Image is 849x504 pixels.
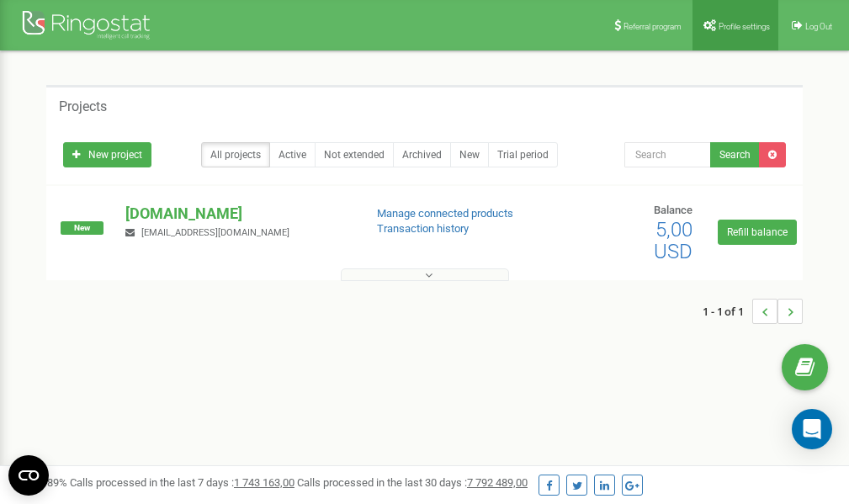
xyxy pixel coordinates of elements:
input: Search [624,142,711,167]
p: [DOMAIN_NAME] [125,203,349,225]
span: 5,00 USD [654,218,692,263]
span: Calls processed in the last 7 days : [70,476,294,489]
nav: ... [703,282,803,341]
span: Referral program [623,22,682,31]
span: [EMAIL_ADDRESS][DOMAIN_NAME] [141,227,289,238]
span: Balance [654,204,692,216]
u: 1 743 163,00 [234,476,294,489]
a: Refill balance [718,220,797,245]
button: Open CMP widget [8,455,49,496]
span: Log Out [805,22,832,31]
button: Search [710,142,760,167]
a: Active [269,142,316,167]
span: Profile settings [719,22,770,31]
a: Trial period [488,142,558,167]
u: 7 792 489,00 [467,476,528,489]
a: Manage connected products [377,207,513,220]
h5: Projects [59,99,107,114]
a: New project [63,142,151,167]
a: New [450,142,489,167]
div: Open Intercom Messenger [792,409,832,449]
a: All projects [201,142,270,167]
a: Not extended [315,142,394,167]
a: Archived [393,142,451,167]
span: New [61,221,103,235]
span: Calls processed in the last 30 days : [297,476,528,489]
span: 1 - 1 of 1 [703,299,752,324]
a: Transaction history [377,222,469,235]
